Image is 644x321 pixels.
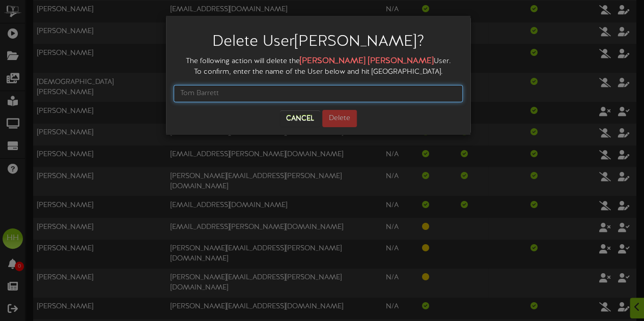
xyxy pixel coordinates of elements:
[174,85,463,102] input: Tom Barrett
[300,56,434,66] strong: [PERSON_NAME] [PERSON_NAME]
[322,110,357,127] button: Delete
[280,110,320,127] button: Cancel
[174,55,463,77] div: The following action will delete the User. To confirm, enter the name of the User below and hit [...
[181,34,455,50] h2: Delete User [PERSON_NAME] ?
